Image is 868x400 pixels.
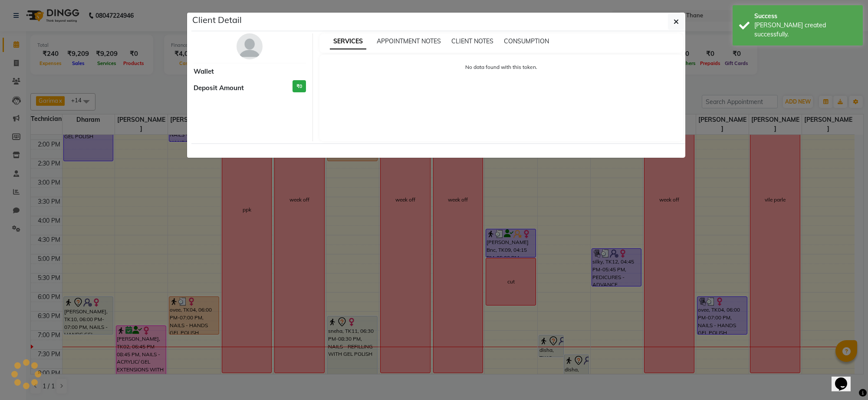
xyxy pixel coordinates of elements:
span: SERVICES [330,34,366,49]
iframe: chat widget [832,365,859,391]
span: CLIENT NOTES [451,37,493,45]
img: avatar [237,33,263,59]
p: No data found with this token. [328,63,675,71]
span: Deposit Amount [194,83,244,93]
h3: ₹0 [293,80,306,93]
span: APPOINTMENT NOTES [377,37,441,45]
span: Wallet [194,67,214,77]
div: Success [754,12,856,21]
h5: Client Detail [192,13,242,26]
div: Bill created successfully. [754,21,856,39]
span: CONSUMPTION [504,37,549,45]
